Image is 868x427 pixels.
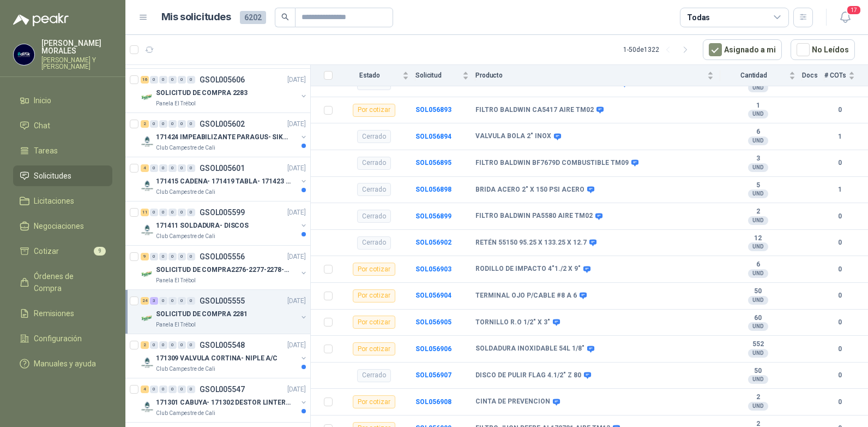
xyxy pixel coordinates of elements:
[748,349,768,358] div: UND
[156,232,215,241] p: Club Campestre de Cali
[281,13,289,21] span: search
[141,73,308,108] a: 16 0 0 0 0 0 GSOL005606[DATE] Company LogoSOLICITUD DE COMPRA 2283Panela El Trébol
[161,9,231,25] h1: Mis solicitudes
[141,209,149,216] div: 11
[720,314,795,323] b: 60
[34,120,50,132] span: Chat
[168,120,177,128] div: 0
[748,402,768,411] div: UND
[150,386,158,393] div: 0
[150,76,158,84] div: 0
[415,65,475,86] th: Solicitud
[475,72,705,79] span: Producto
[475,292,577,300] b: TERMINAL OJO P/CABLE #8 A 6
[200,386,245,393] p: GSOL005547
[824,264,855,275] b: 0
[200,253,245,260] p: GSOL005556
[168,209,177,216] div: 0
[339,72,400,79] span: Estado
[159,120,167,128] div: 0
[178,297,186,305] div: 0
[415,371,451,379] b: SOL056907
[748,137,768,145] div: UND
[287,75,306,85] p: [DATE]
[357,369,391,382] div: Cerrado
[156,276,196,285] p: Panela El Trébol
[141,297,149,305] div: 24
[475,265,581,274] b: RODILLO DE IMPACTO 4"1./2 X 9"
[41,39,112,55] p: [PERSON_NAME] MORALES
[415,133,451,140] a: SOL056894
[150,297,158,305] div: 3
[187,120,195,128] div: 0
[141,117,308,152] a: 2 0 0 0 0 0 GSOL005602[DATE] Company Logo171424 IMPEABILIZANTE PARAGUS- SIKALASTICClub Campestre ...
[150,253,158,260] div: 0
[34,220,84,232] span: Negociaciones
[141,91,154,104] img: Company Logo
[156,409,215,418] p: Club Campestre de Cali
[415,212,451,220] b: SOL056899
[475,106,594,115] b: FILTRO BALDWIN CA5417 AIRE TM02
[748,110,768,118] div: UND
[824,158,855,168] b: 0
[687,11,710,23] div: Todas
[748,296,768,305] div: UND
[835,8,855,27] button: 17
[720,260,795,269] b: 6
[353,104,395,117] div: Por cotizar
[141,179,154,192] img: Company Logo
[156,321,196,329] p: Panela El Trébol
[150,120,158,128] div: 0
[703,39,782,60] button: Asignado a mi
[475,345,584,353] b: SOLDADURA INOXIDABLE 54L 1/8"
[475,186,584,194] b: BRIDA ACERO 2" X 150 PSI ACERO
[357,183,391,196] div: Cerrado
[824,238,855,248] b: 0
[178,253,186,260] div: 0
[720,367,795,376] b: 50
[141,312,154,325] img: Company Logo
[200,341,245,349] p: GSOL005548
[178,76,186,84] div: 0
[187,76,195,84] div: 0
[475,132,551,141] b: VALVULA BOLA 2" INOX
[824,185,855,195] b: 1
[824,317,855,328] b: 0
[720,72,787,79] span: Cantidad
[156,144,215,152] p: Club Campestre de Cali
[156,88,248,98] p: SOLICITUD DE COMPRA 2283
[353,316,395,329] div: Por cotizar
[824,65,868,86] th: # COTs
[141,164,149,172] div: 4
[200,120,245,128] p: GSOL005602
[353,342,395,355] div: Por cotizar
[141,223,154,236] img: Company Logo
[13,266,112,299] a: Órdenes de Compra
[141,268,154,281] img: Company Logo
[791,39,855,60] button: No Leídos
[159,341,167,349] div: 0
[720,128,795,137] b: 6
[178,209,186,216] div: 0
[200,164,245,172] p: GSOL005601
[141,400,154,413] img: Company Logo
[720,155,795,163] b: 3
[156,132,292,143] p: 171424 IMPEABILIZANTE PARAGUS- SIKALASTIC
[287,119,306,129] p: [DATE]
[141,120,149,128] div: 2
[13,241,112,262] a: Cotizar9
[287,163,306,174] p: [DATE]
[168,386,177,393] div: 0
[200,76,245,84] p: GSOL005606
[415,345,451,353] a: SOL056906
[475,318,550,327] b: TORNILLO R.O 1/2" X 3"
[34,145,58,157] span: Tareas
[824,344,855,354] b: 0
[720,207,795,216] b: 2
[159,253,167,260] div: 0
[720,65,802,86] th: Cantidad
[168,76,177,84] div: 0
[287,252,306,262] p: [DATE]
[156,398,292,408] p: 171301 CABUYA- 171302 DESTOR LINTER- 171305 PINZA
[846,5,861,15] span: 17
